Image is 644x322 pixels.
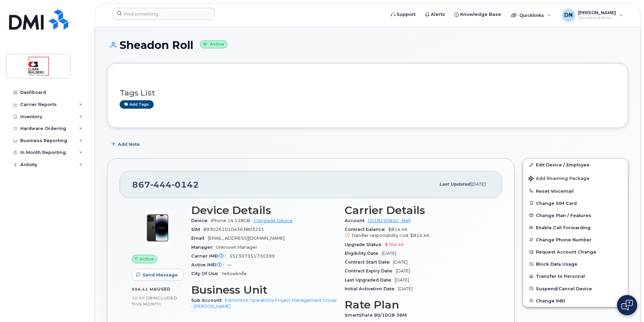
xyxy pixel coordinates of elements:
span: SmartShare 80/10GB 36M [345,313,410,318]
h3: Device Details [191,204,337,216]
span: Contract Start Date [345,260,393,265]
span: Contract balance [345,227,388,232]
span: Active [140,256,154,262]
span: Upgrade Status [345,242,385,247]
a: Add tags [120,100,154,109]
span: used [157,287,171,292]
button: Block Data Usage [523,258,628,270]
span: — [227,262,231,267]
span: 89302610104363803251 [203,227,264,232]
span: Suspend/Cancel Device [536,286,592,291]
button: Change Plan / Features [523,209,628,221]
span: Change Plan / Features [536,213,591,218]
span: $764.46 [385,242,404,247]
span: 867 [132,180,199,190]
span: Device [191,218,211,223]
span: Initial Activation Date [345,286,398,291]
button: Send Message [132,269,183,281]
button: Change IMEI [523,295,628,307]
span: 444 [150,180,172,190]
span: [DATE] [393,260,407,265]
span: Add Note [118,141,140,147]
button: Request Account Change [523,246,628,258]
span: 351307351730399 [229,253,275,259]
span: Add Roaming Package [528,176,590,182]
span: 956.41 MB [132,287,157,292]
h3: Rate Plan [345,299,490,311]
a: 0518195820 - Bell [368,218,411,223]
span: Send Message [143,272,178,278]
span: Yellowknife [221,271,247,276]
span: Enable Call Forwarding [536,225,591,230]
button: Change Phone Number [523,234,628,246]
span: Account [345,218,368,223]
button: Change SIM Card [523,197,628,209]
button: Add Note [107,138,146,150]
h3: Carrier Details [345,204,490,216]
span: Email [191,236,208,241]
span: [EMAIL_ADDRESS][DOMAIN_NAME] [208,236,284,241]
span: included this month [132,295,177,306]
span: City Of Use [191,271,221,276]
button: Enable Call Forwarding [523,221,628,234]
button: Transfer to Personal [523,270,628,282]
span: Transfer responsibility cost [351,233,409,238]
span: $814.46 [410,233,429,238]
span: 10.00 GB [132,296,153,300]
img: image20231002-3703462-njx0qo.jpeg [137,208,178,248]
span: Carrier IMEI [191,253,229,259]
a: + Upgrade Device [253,218,293,223]
span: Last updated [439,182,470,187]
small: Active [200,41,227,48]
h1: Sheadon Roll [107,39,628,51]
a: Edit Device / Employee [523,159,628,171]
span: [DATE] [398,286,413,291]
span: Active IMEI [191,262,227,267]
span: Eligibility Date [345,251,382,256]
h3: Business Unit [191,284,337,296]
button: Suspend/Cancel Device [523,283,628,295]
span: Last Upgraded Date [345,277,395,283]
span: Manager [191,245,216,250]
img: Open chat [621,300,633,311]
span: Contract Expiry Date [345,268,396,273]
a: Edmonton Operations Project Management Group - [PERSON_NAME] [191,298,337,309]
span: [DATE] [382,251,396,256]
span: Sub Account [191,298,225,303]
span: [DATE] [396,268,410,273]
span: Unknown Manager [216,245,257,250]
span: $814.46 [345,227,490,239]
span: [DATE] [470,182,486,187]
span: 0142 [172,180,199,190]
span: [DATE] [395,277,409,283]
button: Add Roaming Package [523,171,628,185]
h3: Tags List [120,89,616,97]
span: iPhone 14 128GB [211,218,250,223]
button: Reset Voicemail [523,185,628,197]
span: SIM [191,227,203,232]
